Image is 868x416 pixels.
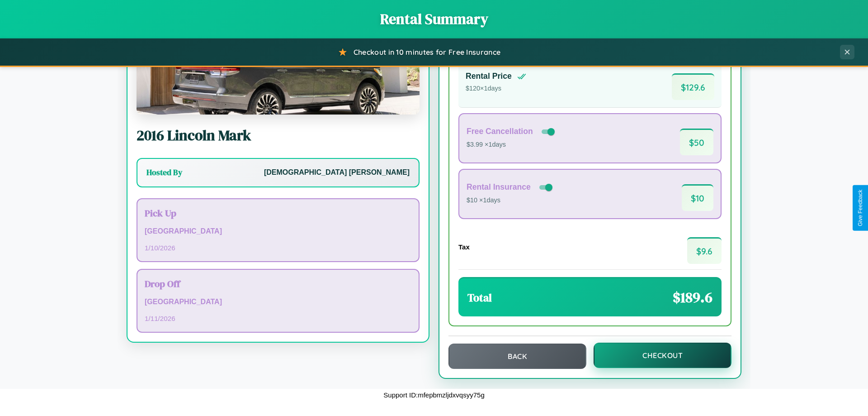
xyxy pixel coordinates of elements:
button: Back [448,344,586,369]
p: 1 / 10 / 2026 [145,242,411,254]
p: [GEOGRAPHIC_DATA] [145,296,411,309]
p: $3.99 × 1 days [467,139,557,151]
p: [DEMOGRAPHIC_DATA] [PERSON_NAME] [264,166,410,179]
h3: Drop Off [145,277,411,290]
h1: Rental Summary [9,9,859,29]
h3: Hosted By [146,167,182,178]
span: $ 189.6 [673,287,712,307]
p: 1 / 11 / 2026 [145,312,411,325]
h3: Total [467,290,492,305]
h4: Rental Insurance [467,182,531,192]
h4: Free Cancellation [467,127,533,136]
span: $ 9.6 [687,237,722,264]
p: [GEOGRAPHIC_DATA] [145,225,411,238]
span: $ 50 [680,129,713,155]
div: Give Feedback [857,190,863,226]
h3: Pick Up [145,206,411,220]
span: $ 129.6 [672,73,714,100]
h4: Rental Price [466,72,512,81]
h2: 2016 Lincoln Mark [137,125,420,145]
span: Checkout in 10 minutes for Free Insurance [354,48,500,57]
button: Checkout [594,343,731,368]
p: Support ID: mfepbmzljdxvqsyy75g [383,389,484,401]
p: $10 × 1 days [467,195,554,206]
span: $ 10 [682,184,713,211]
p: $ 120 × 1 days [466,83,526,95]
img: Lincoln Mark [137,24,420,115]
h4: Tax [458,243,470,251]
